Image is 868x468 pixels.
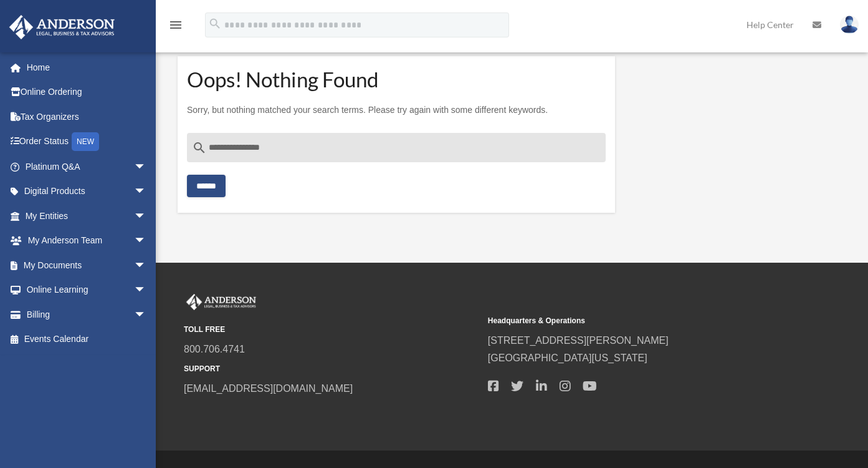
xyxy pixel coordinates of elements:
small: SUPPORT [184,363,479,376]
small: TOLL FREE [184,323,479,336]
span: arrow_drop_down [134,278,159,303]
a: Billingarrow_drop_down [9,302,165,327]
div: NEW [72,132,99,151]
i: search [208,17,222,31]
img: User Pic [840,16,859,34]
span: arrow_drop_down [134,253,159,278]
a: Tax Organizers [9,104,165,129]
i: menu [168,17,183,32]
a: My Anderson Teamarrow_drop_down [9,228,165,253]
a: My Documentsarrow_drop_down [9,253,165,278]
a: Home [9,55,159,80]
span: arrow_drop_down [134,228,159,254]
a: menu [168,22,183,32]
img: Anderson Advisors Platinum Portal [6,15,118,39]
a: Platinum Q&Aarrow_drop_down [9,154,165,179]
a: My Entitiesarrow_drop_down [9,203,165,228]
img: Anderson Advisors Platinum Portal [184,294,259,310]
a: [GEOGRAPHIC_DATA][US_STATE] [488,353,647,363]
a: Digital Productsarrow_drop_down [9,179,165,204]
span: arrow_drop_down [134,302,159,328]
span: arrow_drop_down [134,203,159,229]
a: 800.706.4741 [184,344,245,354]
p: Sorry, but nothing matched your search terms. Please try again with some different keywords. [187,102,606,118]
a: Online Ordering [9,80,165,105]
a: Events Calendar [9,327,165,352]
h1: Oops! Nothing Found [187,72,606,87]
span: arrow_drop_down [134,179,159,205]
a: [STREET_ADDRESS][PERSON_NAME] [488,335,669,346]
a: Order StatusNEW [9,129,165,155]
i: search [192,140,207,155]
a: Online Learningarrow_drop_down [9,278,165,303]
small: Headquarters & Operations [488,314,783,328]
span: arrow_drop_down [134,154,159,180]
a: [EMAIL_ADDRESS][DOMAIN_NAME] [184,383,353,394]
